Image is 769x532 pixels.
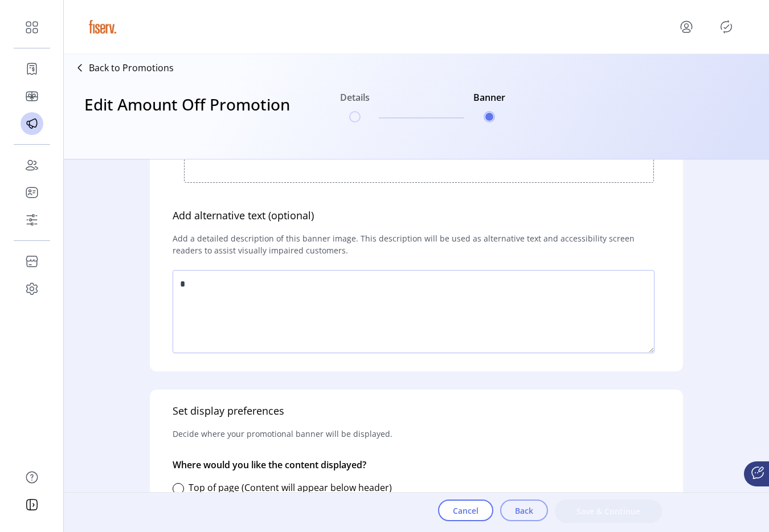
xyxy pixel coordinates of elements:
p: Decide where your promotional banner will be displayed. [173,419,392,449]
h5: Set display preferences [173,403,284,419]
h5: Add alternative text (optional) [173,208,314,223]
img: logo [87,11,118,43]
p: Where would you like the content displayed? [173,449,366,481]
button: Publisher Panel [717,18,735,36]
p: Back to Promotions [89,61,174,75]
p: Add a detailed description of this banner image. This description will be used as alternative tex... [173,223,660,265]
button: Back [500,500,548,521]
h6: Banner [473,91,505,111]
span: Cancel [453,505,478,517]
button: Cancel [438,500,493,521]
button: menu [677,18,696,36]
h3: Edit Amount Off Promotion [84,92,290,139]
label: Top of page (Content will appear below header) [189,481,392,494]
span: Back [515,505,533,517]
